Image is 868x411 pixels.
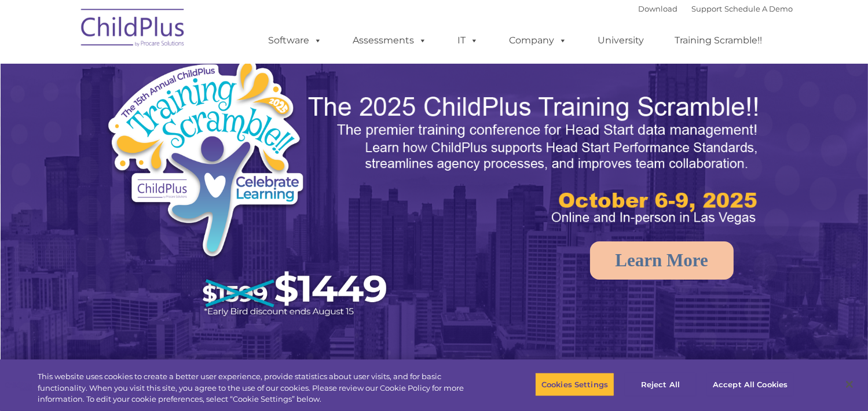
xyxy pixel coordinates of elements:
button: Cookies Settings [535,372,614,397]
a: University [587,29,656,52]
font: | [639,4,793,13]
div: This website uses cookies to create a better user experience, provide statistics about user visit... [38,371,477,405]
a: Company [498,29,579,52]
a: Assessments [342,29,439,52]
a: Software [257,29,334,52]
button: Reject All [624,372,697,397]
button: Accept All Cookies [706,372,794,397]
a: Training Scramble!! [664,29,774,52]
a: IT [446,29,490,52]
button: Close [837,372,862,397]
img: ChildPlus by Procare Solutions [75,1,191,58]
a: Support [692,4,723,13]
a: Learn More [590,241,734,280]
a: Download [639,4,678,13]
a: Schedule A Demo [725,4,793,13]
